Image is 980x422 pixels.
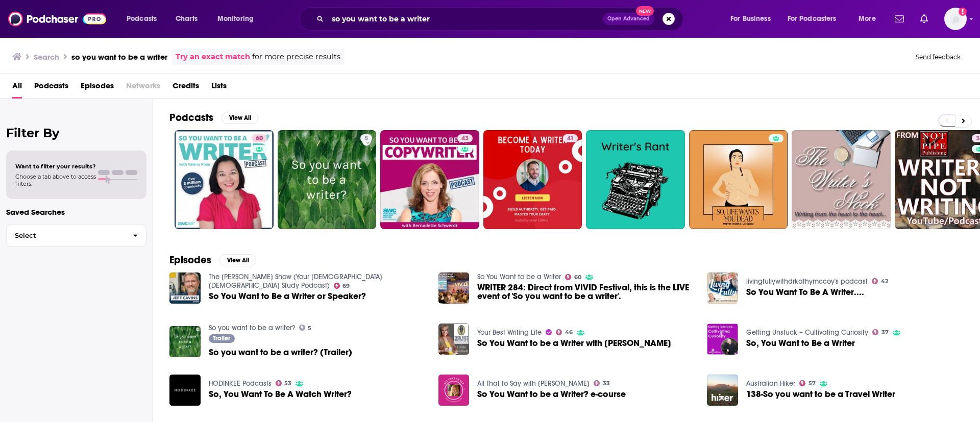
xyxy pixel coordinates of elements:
[211,78,227,98] span: Lists
[169,272,201,304] img: So You Want to Be a Writer or Speaker?
[959,8,967,16] svg: Add a profile image
[788,12,837,26] span: For Podcasters
[438,375,470,406] img: So You Want to be a Writer? e-course
[477,283,695,301] a: WRITER 284: Direct from VIVID Festival, this is the LIVE event of 'So you want to be a writer'.
[477,339,671,347] a: So You Want to be a Writer with Linda Gilden
[438,272,470,304] a: WRITER 284: Direct from VIVID Festival, this is the LIVE event of 'So you want to be a writer'.
[309,7,693,31] div: Search podcasts, credits, & more...
[944,8,967,30] span: Logged in as AnnaO
[461,134,469,144] span: 43
[209,292,366,301] a: So You Want to Be a Writer or Speaker?
[707,272,738,304] img: So You Want To Be A Writer....
[799,380,816,386] a: 57
[851,11,889,27] button: open menu
[607,16,650,21] span: Open Advanced
[169,254,256,266] a: EpisodesView All
[360,134,372,142] a: 5
[209,348,352,357] span: So you want to be a writer? (Trailer)
[567,134,574,144] span: 41
[859,12,876,26] span: More
[565,274,581,280] a: 60
[872,278,888,284] a: 42
[6,207,146,217] p: Saved Searches
[213,335,230,341] span: Trailer
[308,326,311,331] span: 5
[222,112,258,124] button: View All
[176,51,250,63] a: Try an exact match
[881,330,889,335] span: 37
[746,390,895,399] a: 138-So you want to be a Travel Writer
[707,375,738,406] a: 138-So you want to be a Travel Writer
[15,173,96,187] span: Choose a tab above to access filters.
[944,8,967,30] button: Show profile menu
[173,78,199,98] a: Credits
[746,288,864,296] a: So You Want To Be A Writer....
[7,232,125,239] span: Select
[175,130,274,229] a: 60
[217,12,254,26] span: Monitoring
[808,381,816,386] span: 57
[781,11,851,27] button: open menu
[707,324,738,355] a: So, You Want to Be a Writer
[457,134,473,142] a: 43
[169,326,201,357] img: So you want to be a writer? (Trailer)
[34,78,68,98] a: Podcasts
[746,379,795,388] a: Australian Hiker
[636,6,654,16] span: New
[723,11,783,27] button: open menu
[746,339,855,347] a: So, You Want to Be a Writer
[169,111,213,124] h2: Podcasts
[477,272,561,281] a: So You Want to be a Writer
[477,339,671,347] span: So You Want to be a Writer with [PERSON_NAME]
[565,330,573,335] span: 46
[6,224,146,247] button: Select
[34,52,59,62] h3: Search
[119,11,170,27] button: open menu
[209,324,295,332] a: So you want to be a writer?
[881,279,888,284] span: 42
[477,328,542,337] a: Your Best Writing Life
[71,52,167,62] h3: so you want to be a writer
[556,329,573,335] a: 46
[746,328,868,337] a: Getting Unstuck – Cultivating Curiosity
[299,325,312,331] a: 5
[483,130,582,229] a: 41
[603,381,610,386] span: 33
[278,130,377,229] a: 5
[169,254,211,266] h2: Episodes
[210,11,267,27] button: open menu
[872,329,889,335] a: 37
[477,379,590,388] a: All That to Say with Elisabeth Klein
[477,390,626,399] a: So You Want to be a Writer? e-course
[256,134,263,144] span: 60
[438,324,470,355] img: So You Want to be a Writer with Linda Gilden
[891,10,908,28] a: Show notifications dropdown
[328,11,603,27] input: Search podcasts, credits, & more...
[563,134,578,142] a: 41
[746,277,868,286] a: livingfullywithdrkathymccoy's podcast
[176,12,198,26] span: Charts
[8,9,106,29] img: Podchaser - Follow, Share and Rate Podcasts
[81,78,114,98] a: Episodes
[169,375,201,406] img: So, You Want To Be A Watch Writer?
[603,13,654,25] button: Open AdvancedNew
[252,51,340,63] span: for more precise results
[12,78,22,98] span: All
[574,275,581,280] span: 60
[944,8,967,30] img: User Profile
[15,163,96,170] span: Want to filter your results?
[284,381,291,386] span: 53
